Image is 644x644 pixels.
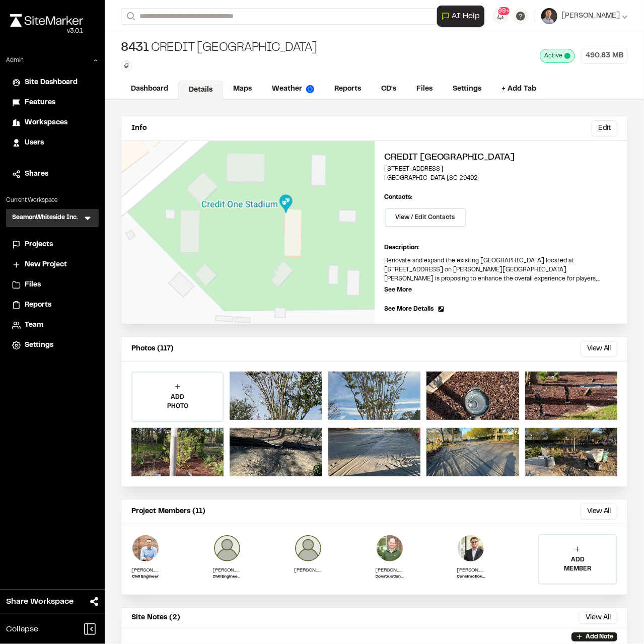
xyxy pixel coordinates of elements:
[586,632,613,641] p: Add Note
[443,80,491,99] a: Settings
[294,566,322,574] p: [PERSON_NAME]
[131,612,180,623] p: Site Notes (2)
[294,534,322,562] img: Navada Waterman
[592,120,617,136] button: Edit
[25,137,44,149] span: Users
[457,566,485,574] p: [PERSON_NAME]
[376,566,404,574] p: [PERSON_NAME]
[12,279,93,291] a: Files
[540,49,575,63] div: This project is active and counting against your active project count.
[579,612,617,624] button: View All
[131,574,160,580] p: Civil Engineer
[541,8,557,24] img: User
[498,7,510,16] span: 99+
[131,534,160,562] img: Landon Messal
[25,77,78,88] span: Site Dashboard
[10,14,83,27] img: rebrand.png
[25,320,43,331] span: Team
[131,566,160,574] p: [PERSON_NAME]
[492,8,509,24] button: 99+
[121,80,178,99] a: Dashboard
[25,117,67,128] span: Workspaces
[25,169,48,180] span: Shares
[385,256,618,283] p: Renovate and expand the existing [GEOGRAPHIC_DATA] located at [STREET_ADDRESS] on [PERSON_NAME][G...
[121,40,317,56] div: Credit [GEOGRAPHIC_DATA]
[491,80,546,99] a: + Add Tab
[213,566,241,574] p: [PERSON_NAME]
[385,305,434,314] span: See More Details
[132,393,223,411] p: ADD PHOTO
[12,259,93,270] a: New Project
[213,574,241,580] p: Civil Engineering Project Manager
[6,196,99,205] p: Current Workspace
[12,340,93,351] a: Settings
[25,97,55,108] span: Features
[437,6,488,27] div: Open AI Assistant
[12,137,93,149] a: Users
[385,174,618,183] p: [GEOGRAPHIC_DATA] , SC 29492
[385,151,618,165] h2: Credit [GEOGRAPHIC_DATA]
[581,341,617,357] button: View All
[324,80,371,99] a: Reports
[385,165,618,174] p: [STREET_ADDRESS]
[6,623,38,635] span: Collapse
[12,97,93,108] a: Features
[541,8,628,24] button: [PERSON_NAME]
[564,53,570,59] span: This project is active and counting against your active project count.
[12,117,93,128] a: Workspaces
[371,80,406,99] a: CD's
[539,555,617,574] p: ADD MEMBER
[178,81,223,100] a: Details
[121,8,139,25] button: Search
[457,534,485,562] img: Colin Brown
[376,574,404,580] p: Construction Admin Team Leader
[25,340,53,351] span: Settings
[223,80,262,99] a: Maps
[10,27,83,36] div: Oh geez...please don't...
[406,80,443,99] a: Files
[581,48,628,64] div: 490.83 MB
[457,574,485,580] p: Construction Admin Field Representative II
[12,239,93,250] a: Projects
[437,6,484,27] button: Open AI Assistant
[262,80,324,99] a: Weather
[121,60,132,71] button: Edit Tags
[385,193,413,202] p: Contacts:
[25,259,67,270] span: New Project
[131,343,174,354] p: Photos (117)
[376,534,404,562] img: Wayne Lee
[452,10,480,22] span: AI Help
[385,208,466,227] button: View / Edit Contacts
[544,51,562,60] span: Active
[581,504,617,520] button: View All
[385,243,618,252] p: Description:
[12,213,78,223] h3: SeamonWhiteside Inc.
[25,239,53,250] span: Projects
[25,300,51,311] span: Reports
[12,320,93,331] a: Team
[561,11,620,22] span: [PERSON_NAME]
[6,596,74,608] span: Share Workspace
[385,285,412,295] p: See More
[12,169,93,180] a: Shares
[12,300,93,311] a: Reports
[12,77,93,88] a: Site Dashboard
[213,534,241,562] img: Paul Peeples
[121,40,149,56] span: 8431
[25,279,41,291] span: Files
[131,506,205,517] p: Project Members (11)
[6,56,24,65] p: Admin
[131,123,147,134] p: Info
[306,85,314,93] img: precipai.png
